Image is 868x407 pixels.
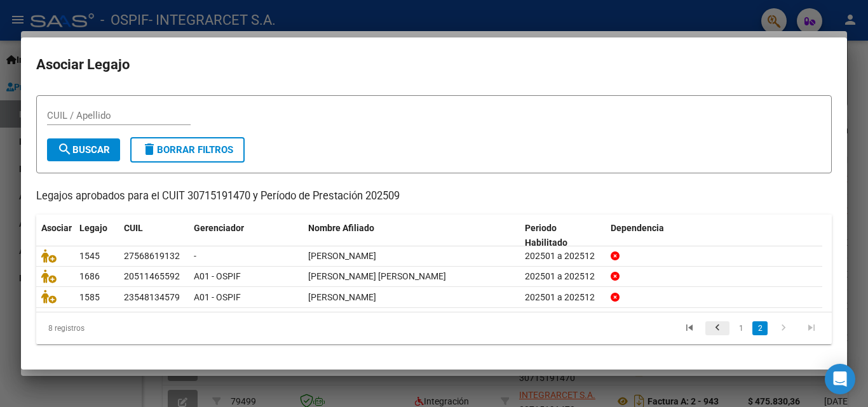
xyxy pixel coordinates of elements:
[57,144,110,156] span: Buscar
[525,223,567,248] span: Periodo Habilitado
[606,215,822,257] datatable-header-cell: Dependencia
[189,215,303,257] datatable-header-cell: Gerenciador
[124,249,180,264] div: 27568619132
[79,292,100,302] span: 1585
[308,251,376,261] span: CARO NICOLE AMELIE
[124,290,180,305] div: 23548134579
[194,271,241,281] span: A01 - OSPIF
[611,223,664,233] span: Dependencia
[74,215,119,257] datatable-header-cell: Legajo
[520,215,606,257] datatable-header-cell: Periodo Habilitado
[36,189,832,204] p: Legajos aprobados para el CUIT 30715191470 y Período de Prestación 202509
[41,223,72,233] span: Asociar
[733,321,749,335] a: 1
[47,138,120,161] button: Buscar
[303,215,520,257] datatable-header-cell: Nombre Afiliado
[705,321,729,335] a: go to previous page
[525,290,600,305] div: 202501 a 202512
[750,317,770,339] li: page 2
[119,215,189,257] datatable-header-cell: CUIL
[36,215,74,257] datatable-header-cell: Asociar
[130,137,245,163] button: Borrar Filtros
[525,269,600,284] div: 202501 a 202512
[36,53,832,77] h2: Asociar Legajo
[752,321,768,335] a: 2
[124,223,143,233] span: CUIL
[799,321,824,335] a: go to last page
[308,271,446,281] span: FIGUEREDO THIAGO BENJAMIN
[525,249,600,264] div: 202501 a 202512
[79,223,107,233] span: Legajo
[124,269,180,284] div: 20511465592
[825,364,855,394] div: Open Intercom Messenger
[771,321,796,335] a: go to next page
[57,142,72,157] mat-icon: search
[79,271,100,281] span: 1686
[677,321,702,335] a: go to first page
[308,292,376,302] span: YENZI LIAM
[194,251,196,261] span: -
[194,292,241,302] span: A01 - OSPIF
[79,251,100,261] span: 1545
[731,317,750,339] li: page 1
[36,312,193,344] div: 8 registros
[142,144,233,156] span: Borrar Filtros
[308,223,374,233] span: Nombre Afiliado
[142,142,157,157] mat-icon: delete
[194,223,244,233] span: Gerenciador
